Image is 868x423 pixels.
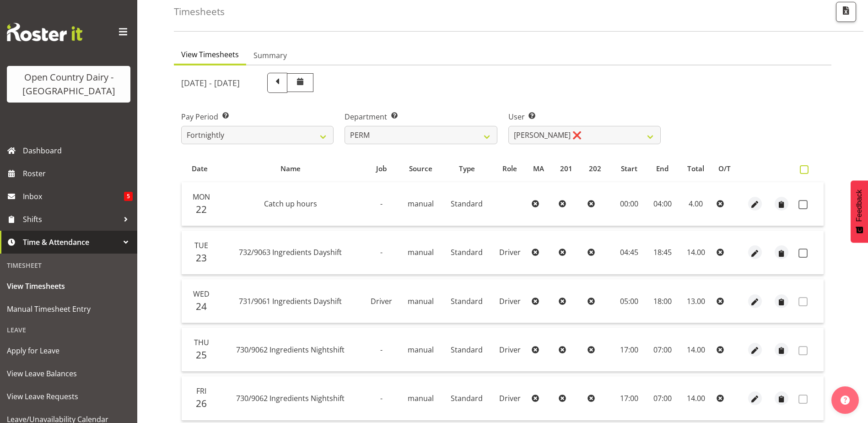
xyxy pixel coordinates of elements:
span: Summary [253,50,287,61]
span: - [380,247,383,257]
td: 14.00 [679,376,713,420]
span: Thu [194,337,209,347]
span: View Leave Requests [7,390,130,403]
td: 17:00 [612,376,646,420]
label: Department [345,111,497,122]
span: manual [408,393,434,403]
td: 18:00 [646,279,679,323]
span: Mon [193,192,210,202]
span: View Timesheets [7,279,130,293]
span: Driver [499,296,521,306]
button: Feedback - Show survey [851,180,868,243]
a: View Leave Requests [2,385,135,408]
td: Standard [442,376,491,420]
h5: [DATE] - [DATE] [181,78,240,88]
span: View Timesheets [181,49,239,60]
a: View Leave Balances [2,362,135,385]
span: 732/9063 Ingredients Dayshift [239,247,342,257]
span: 730/9062 Ingredients Nightshift [236,393,345,403]
td: 00:00 [612,182,646,226]
button: Export CSV [836,2,856,22]
td: 18:45 [646,231,679,275]
span: 23 [196,251,207,264]
span: O/T [718,163,731,174]
a: View Timesheets [2,275,135,298]
img: help-xxl-2.png [841,396,850,405]
span: manual [408,345,434,355]
span: 5 [124,192,133,201]
span: Feedback [855,190,863,222]
span: - [380,199,383,209]
td: 04:45 [612,231,646,275]
span: Manual Timesheet Entry [7,302,130,316]
span: Dashboard [23,144,133,157]
span: 202 [589,163,601,174]
td: 4.00 [679,182,713,226]
td: 07:00 [646,376,679,420]
span: 731/9061 Ingredients Dayshift [239,296,342,306]
span: Total [687,163,704,174]
label: User [508,111,661,122]
td: 14.00 [679,231,713,275]
td: 04:00 [646,182,679,226]
span: manual [408,199,434,209]
td: 07:00 [646,328,679,372]
span: 26 [196,397,207,410]
span: Apply for Leave [7,344,130,358]
div: Timesheet [2,256,135,275]
span: Fri [196,386,206,396]
span: Wed [193,289,210,299]
span: Driver [499,345,521,355]
span: View Leave Balances [7,367,130,380]
span: Type [459,163,475,174]
span: Driver [499,393,521,403]
td: 14.00 [679,328,713,372]
span: - [380,345,383,355]
label: Pay Period [181,111,334,122]
td: 05:00 [612,279,646,323]
span: Date [192,163,208,174]
span: MA [533,163,544,174]
span: 730/9062 Ingredients Nightshift [236,345,345,355]
span: Catch up hours [264,199,317,209]
span: Name [280,163,301,174]
span: Start [621,163,637,174]
td: Standard [442,231,491,275]
span: Role [502,163,517,174]
td: Standard [442,279,491,323]
span: 24 [196,300,207,313]
span: Source [409,163,432,174]
span: End [656,163,669,174]
span: Driver [499,247,521,257]
span: Roster [23,167,133,180]
span: Inbox [23,190,124,203]
span: manual [408,247,434,257]
span: Job [376,163,387,174]
div: Open Country Dairy - [GEOGRAPHIC_DATA] [16,70,121,98]
span: Time & Attendance [23,235,119,249]
a: Apply for Leave [2,339,135,362]
span: Driver [371,296,392,306]
img: Rosterit website logo [7,23,82,41]
span: Tue [194,240,208,250]
span: Shifts [23,212,119,226]
span: - [380,393,383,403]
span: 22 [196,203,207,216]
td: Standard [442,328,491,372]
td: 13.00 [679,279,713,323]
span: 201 [560,163,572,174]
div: Leave [2,320,135,339]
td: 17:00 [612,328,646,372]
span: manual [408,296,434,306]
td: Standard [442,182,491,226]
a: Manual Timesheet Entry [2,298,135,320]
span: 25 [196,348,207,361]
h4: Timesheets [174,6,225,17]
